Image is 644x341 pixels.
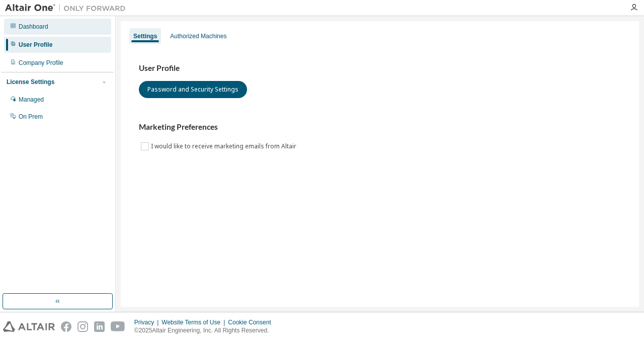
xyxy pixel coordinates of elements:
[19,96,44,104] div: Managed
[139,81,247,98] button: Password and Security Settings
[139,122,621,132] h3: Marketing Preferences
[151,140,298,152] label: I would like to receive marketing emails from Altair
[94,321,105,332] img: linkedin.svg
[5,3,131,13] img: Altair One
[61,321,71,332] img: facebook.svg
[228,318,277,326] div: Cookie Consent
[111,321,125,332] img: youtube.svg
[162,318,228,326] div: Website Terms of Use
[170,32,226,40] div: Authorized Machines
[77,321,88,332] img: instagram.svg
[139,63,621,73] h3: User Profile
[19,59,63,67] div: Company Profile
[134,318,162,326] div: Privacy
[134,326,277,335] p: © 2025 Altair Engineering, Inc. All Rights Reserved.
[3,321,55,332] img: altair_logo.svg
[133,32,157,40] div: Settings
[19,113,43,121] div: On Prem
[19,23,48,31] div: Dashboard
[19,41,52,49] div: User Profile
[7,78,54,86] div: License Settings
